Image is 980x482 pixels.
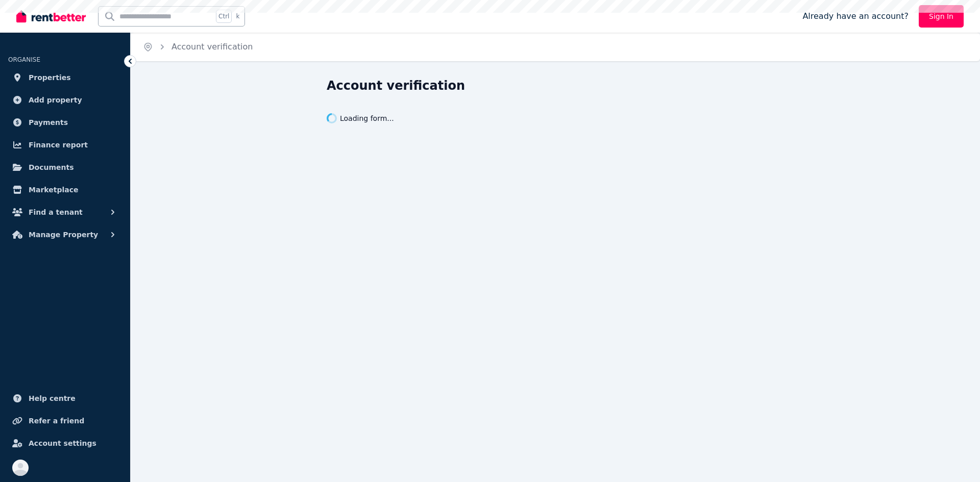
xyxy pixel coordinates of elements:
[8,388,122,409] a: Help centre
[8,224,122,245] button: Manage Property
[29,161,74,173] span: Documents
[171,42,253,52] a: Account verification
[131,33,265,61] nav: Breadcrumb
[29,139,88,151] span: Finance report
[8,135,122,155] a: Finance report
[216,10,232,23] span: Ctrl
[29,94,82,106] span: Add property
[919,5,964,28] a: Sign In
[8,411,122,431] a: Refer a friend
[8,67,122,88] a: Properties
[8,433,122,453] a: Account settings
[8,157,122,177] a: Documents
[29,184,78,196] span: Marketplace
[8,56,40,63] span: ORGANISE
[16,9,86,24] img: RentBetter
[8,112,122,133] a: Payments
[29,116,68,129] span: Payments
[8,90,122,110] a: Add property
[8,202,122,222] button: Find a tenant
[29,229,98,241] span: Manage Property
[29,206,83,218] span: Find a tenant
[29,415,84,427] span: Refer a friend
[29,437,96,449] span: Account settings
[327,78,465,94] h1: Account verification
[236,12,239,20] span: k
[29,71,71,84] span: Properties
[802,10,909,22] span: Already have an account?
[29,392,76,404] span: Help centre
[8,180,122,200] a: Marketplace
[340,113,394,123] span: Loading form...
